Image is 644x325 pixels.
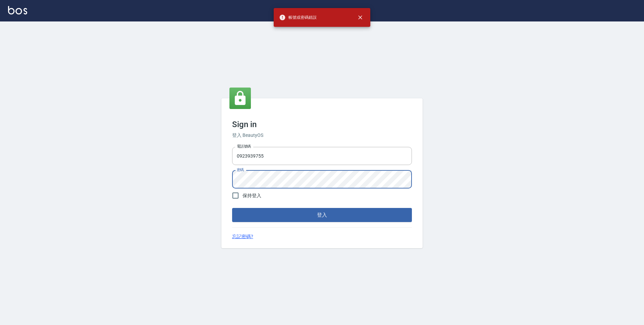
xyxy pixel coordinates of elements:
span: 保持登入 [243,192,261,199]
img: Logo [8,6,27,14]
h6: 登入 BeautyOS [232,132,412,139]
span: 帳號或密碼錯誤 [279,14,317,21]
h3: Sign in [232,120,412,129]
label: 密碼 [237,167,244,172]
button: close [353,10,368,25]
label: 電話號碼 [237,144,251,149]
button: 登入 [232,208,412,222]
a: 忘記密碼? [232,233,253,240]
